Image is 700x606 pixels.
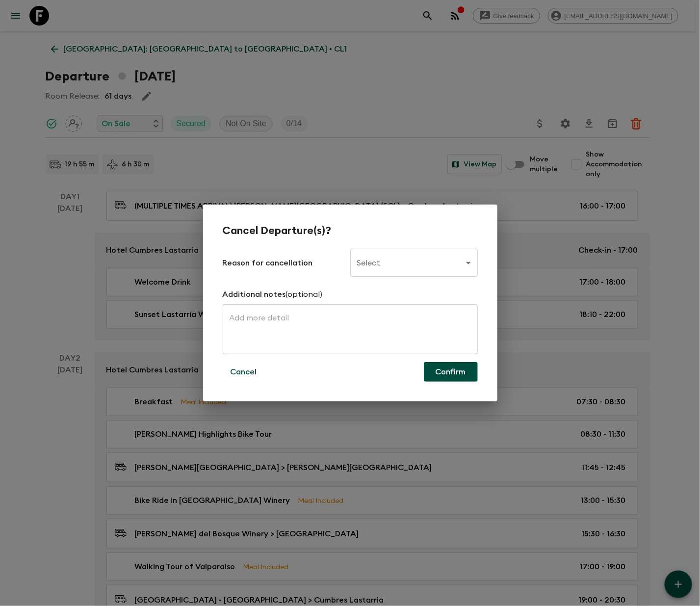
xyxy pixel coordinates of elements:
[357,257,462,269] p: Select
[424,362,478,382] button: Confirm
[286,289,323,300] p: (optional)
[223,257,350,269] p: Reason for cancellation
[223,289,286,300] p: Additional notes
[223,224,478,237] h2: Cancel Departure(s)?
[223,362,265,382] button: Cancel
[231,366,257,378] p: Cancel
